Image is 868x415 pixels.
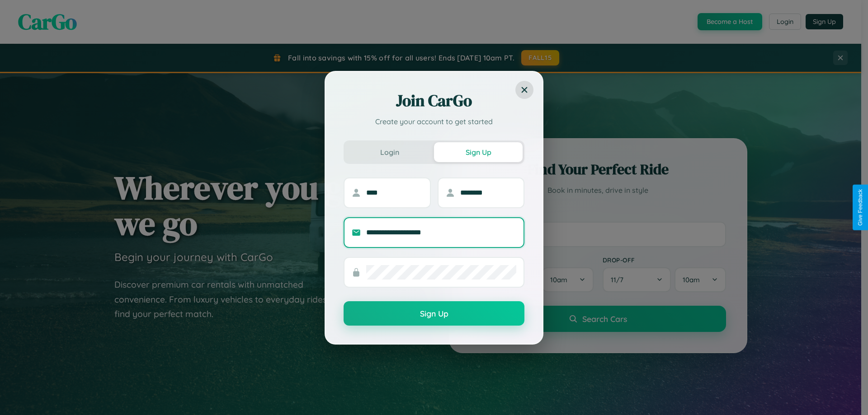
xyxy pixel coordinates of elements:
button: Login [345,142,434,162]
div: Give Feedback [857,189,863,226]
button: Sign Up [344,301,524,326]
h2: Join CarGo [344,90,524,112]
p: Create your account to get started [344,116,524,127]
button: Sign Up [434,142,523,162]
